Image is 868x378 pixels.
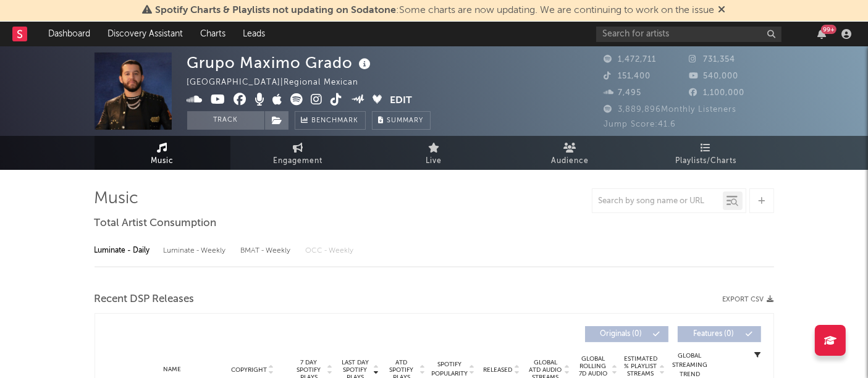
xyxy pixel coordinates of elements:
a: Leads [234,22,274,46]
button: 99+ [817,29,826,39]
input: Search for artists [596,27,782,42]
span: Music [151,154,174,169]
span: Engagement [274,154,323,169]
div: 99 + [821,25,836,34]
span: Total Artist Consumption [95,216,217,231]
a: Dashboard [40,22,99,46]
span: Released [484,366,513,374]
span: Copyright [231,366,267,374]
span: Benchmark [312,114,359,128]
span: 731,354 [689,56,735,64]
span: Spotify Charts & Playlists not updating on Sodatone [156,6,397,15]
span: 1,100,000 [689,89,744,97]
span: 1,472,711 [604,56,657,64]
button: Features(0) [678,326,761,342]
button: Summary [372,111,431,130]
span: : Some charts are now updating. We are continuing to work on the issue [156,6,715,15]
a: Benchmark [295,111,366,130]
a: Live [366,136,502,170]
div: [GEOGRAPHIC_DATA] | Regional Mexican [187,75,373,90]
a: Charts [192,22,234,46]
span: 540,000 [689,72,738,80]
button: Export CSV [723,296,774,303]
span: Live [426,154,442,169]
span: Summary [387,117,424,124]
button: Edit [390,93,412,109]
span: Playlists/Charts [675,154,736,169]
span: Jump Score: 41.6 [604,120,676,128]
span: Audience [551,154,589,169]
span: 7,495 [604,89,642,97]
a: Music [95,136,230,170]
div: BMAT - Weekly [241,240,293,261]
span: 151,400 [604,72,651,80]
button: Originals(0) [585,326,668,342]
input: Search by song name or URL [592,196,723,206]
a: Audience [502,136,638,170]
button: Track [187,111,264,130]
div: Luminate - Daily [95,240,151,261]
span: 3,889,896 Monthly Listeners [604,106,737,114]
div: Luminate - Weekly [164,240,229,261]
a: Discovery Assistant [99,22,192,46]
a: Playlists/Charts [638,136,774,170]
span: Features ( 0 ) [686,330,743,338]
div: Name [132,365,213,374]
div: Grupo Maximo Grado [187,52,374,73]
a: Engagement [230,136,366,170]
span: Dismiss [718,6,726,15]
span: Originals ( 0 ) [593,330,650,338]
span: Recent DSP Releases [95,292,195,307]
